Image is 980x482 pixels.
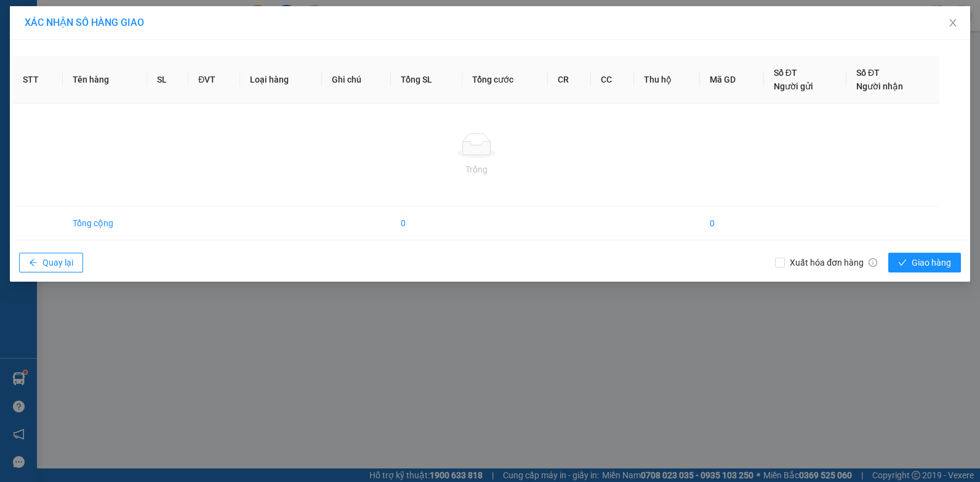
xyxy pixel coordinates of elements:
[888,253,961,272] button: checkGiao hàng
[898,258,907,268] span: check
[63,56,147,104] th: Tên hàng
[462,56,547,104] th: Tổng cước
[240,56,322,104] th: Loại hàng
[147,56,188,104] th: SL
[29,258,38,268] span: arrow-left
[700,206,764,240] td: 0
[548,56,591,104] th: CR
[774,81,813,91] span: Người gửi
[591,56,634,104] th: CC
[391,206,462,240] td: 0
[13,56,63,104] th: STT
[912,256,951,269] span: Giao hàng
[856,81,903,91] span: Người nhận
[869,258,877,267] span: info-circle
[25,17,144,28] span: XÁC NHẬN SỐ HÀNG GIAO
[785,256,882,269] span: Xuất hóa đơn hàng
[936,6,970,41] button: Close
[856,68,880,78] span: Số ĐT
[322,56,391,104] th: Ghi chú
[19,253,83,272] button: arrow-leftQuay lại
[634,56,701,104] th: Thu hộ
[63,206,147,240] td: Tổng cộng
[42,256,73,269] span: Quay lại
[23,163,930,176] div: Trống
[774,68,797,78] span: Số ĐT
[188,56,240,104] th: ĐVT
[948,18,958,28] span: close
[700,56,764,104] th: Mã GD
[391,56,462,104] th: Tổng SL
